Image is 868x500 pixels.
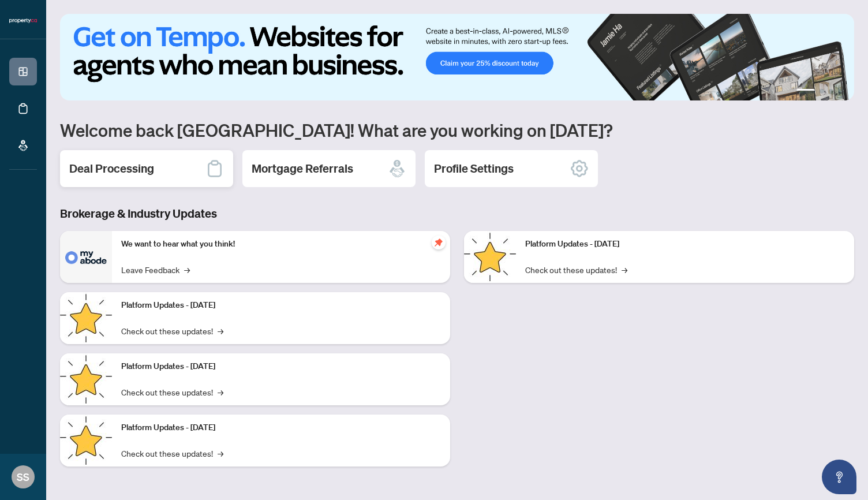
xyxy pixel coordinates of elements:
a: Check out these updates!→ [121,324,223,337]
h2: Deal Processing [69,161,154,177]
span: SS [17,469,29,485]
a: Check out these updates!→ [525,263,627,276]
span: pushpin [432,236,446,249]
p: We want to hear what you think! [121,238,441,251]
span: → [218,386,223,398]
p: Platform Updates - [DATE] [121,299,441,312]
a: Leave Feedback→ [121,263,190,276]
span: → [218,447,223,460]
img: We want to hear what you think! [60,231,112,283]
img: Slide 0 [60,14,854,100]
img: logo [9,17,37,24]
a: Check out these updates!→ [121,386,223,398]
img: Platform Updates - July 21, 2025 [60,353,112,405]
button: 4 [838,89,843,94]
button: 2 [820,89,824,94]
h1: Welcome back [GEOGRAPHIC_DATA]! What are you working on [DATE]? [60,119,854,141]
a: Check out these updates!→ [121,447,223,460]
p: Platform Updates - [DATE] [121,421,441,434]
p: Platform Updates - [DATE] [121,360,441,373]
h2: Profile Settings [434,161,514,177]
img: Platform Updates - July 8, 2025 [60,415,112,467]
button: 1 [796,89,815,94]
span: → [622,263,627,276]
p: Platform Updates - [DATE] [525,238,845,251]
button: 3 [829,89,833,94]
h2: Mortgage Referrals [252,161,353,177]
h3: Brokerage & Industry Updates [60,206,854,222]
img: Platform Updates - September 16, 2025 [60,292,112,344]
span: → [184,263,190,276]
button: Open asap [822,460,856,494]
img: Platform Updates - June 23, 2025 [464,231,516,283]
span: → [218,324,223,337]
